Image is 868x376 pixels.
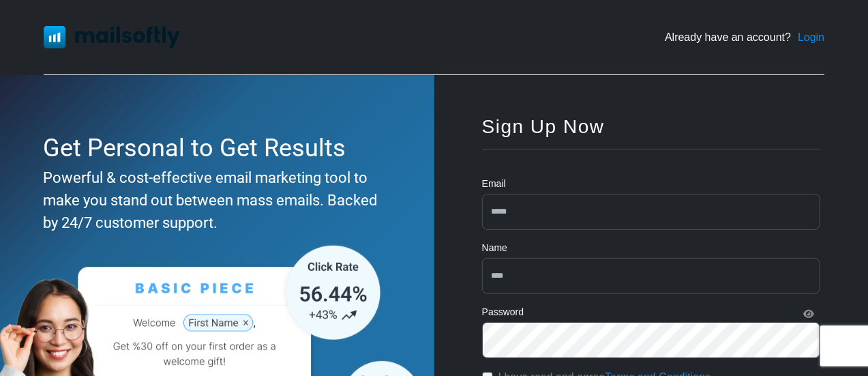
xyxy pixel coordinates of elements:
[482,241,507,255] label: Name
[44,26,180,48] img: Mailsoftly
[665,29,824,46] div: Already have an account?
[43,130,385,167] div: Get Personal to Get Results
[43,167,385,234] div: Powerful & cost-effective email marketing tool to make you stand out between mass emails. Backed ...
[804,309,815,319] i: Show Password
[482,177,506,191] label: Email
[482,116,605,137] span: Sign Up Now
[482,305,524,319] label: Password
[798,29,824,46] a: Login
